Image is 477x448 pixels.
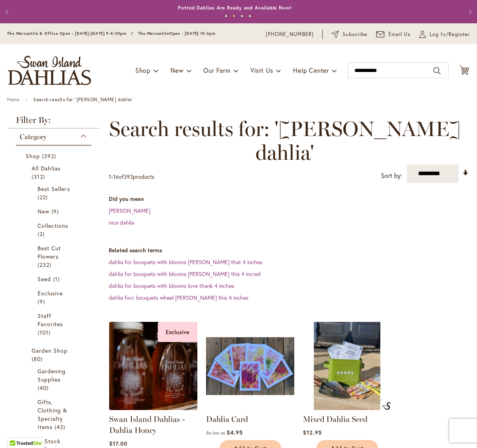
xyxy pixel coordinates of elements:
a: Swan Island Dahlias - Dahlia Honey Exclusive [109,404,197,412]
span: New [38,208,49,215]
span: 9 [38,297,47,306]
img: Group shot of Dahlia Cards [206,322,294,410]
div: Exclusive [158,322,197,342]
a: Swan Island Dahlias - Dahlia Honey [109,414,185,435]
span: Category [20,132,47,141]
a: Potted Dahlias Are Ready and Available Now! [178,5,292,11]
a: dahlia forc bouquets wheel [PERSON_NAME] this 4 inches [109,294,248,301]
p: - of products [109,170,154,183]
img: Mixed Dahlia Seed [303,322,391,410]
span: Help Center [293,66,329,74]
span: 101 [38,328,53,336]
a: [PERSON_NAME] [109,207,150,214]
span: 80 [32,355,45,363]
span: Gifts, Clothing & Specialty Items [38,398,68,431]
span: In Stock [38,437,61,445]
span: 16 [113,173,119,180]
span: 392 [124,173,133,180]
strong: Filter By: [8,116,99,129]
a: Group shot of Dahlia Cards [206,404,294,412]
a: New [38,207,72,215]
a: nice dahlia [109,219,134,226]
button: Next [461,4,477,20]
button: 1 of 4 [225,15,227,17]
span: $17.00 [109,440,127,447]
span: Email Us [388,30,411,38]
span: Exclusive [38,289,63,297]
button: 3 of 4 [240,15,243,17]
span: 312 [32,172,47,181]
img: Swan Island Dahlias - Dahlia Honey [109,322,197,410]
a: Log In/Register [419,30,470,38]
a: Mixed Dahlia Seed Mixed Dahlia Seed [303,404,391,412]
span: Shop [135,66,151,74]
a: Mixed Dahlia Seed [303,414,367,424]
span: All Dahlias [32,164,61,172]
label: Sort by: [381,168,402,183]
dt: Did you mean [109,195,469,203]
span: 9 [51,207,61,215]
span: Best Sellers [38,185,70,193]
button: 4 of 4 [248,15,251,17]
a: All Dahlias [32,164,78,181]
span: Seed [38,275,51,283]
span: 392 [42,152,58,160]
dt: Related search terms [109,246,469,254]
span: 2 [38,230,47,238]
a: Dahlia Card [206,414,248,424]
a: dahlia for bouquets with blooms [PERSON_NAME] this 4 incred [109,270,261,278]
a: Home [7,96,19,102]
a: Best Sellers [38,185,72,201]
a: Subscribe [331,30,367,38]
a: Exclusive [38,289,72,306]
span: Shop [26,152,40,160]
span: 40 [38,384,51,392]
a: Best Cut Flowers [38,244,72,269]
span: Subscribe [343,30,367,38]
span: As low as [206,430,225,436]
span: Collections [38,222,68,229]
img: Mixed Dahlia Seed [382,402,391,410]
a: Email Us [376,30,411,38]
span: The Mercantile & Office Open - [DATE]-[DATE] 9-4:30pm / The Mercantile [7,31,169,36]
span: 22 [38,193,50,201]
span: 232 [38,261,53,269]
span: Visit Us [250,66,273,74]
a: dahlia for bouquets with blooms love thank 4 inches [109,282,234,289]
strong: Search results for: '[PERSON_NAME] dahlia' [33,96,132,102]
a: Seed [38,275,72,283]
a: Staff Favorites [38,312,72,336]
span: Gardening Supplies [38,367,66,383]
span: Log In/Register [430,30,470,38]
a: Shop [26,152,83,160]
span: 1 [109,173,111,180]
span: New [170,66,184,74]
a: Collections [38,221,72,238]
span: $12.95 [303,429,322,436]
span: Search results for: '[PERSON_NAME] dahlia' [109,117,461,164]
iframe: Launch Accessibility Center [6,420,28,442]
span: 1 [53,275,62,283]
span: 42 [55,423,67,431]
span: $4.95 [227,429,243,436]
a: dahlia for bouquets with blooms [PERSON_NAME] that 4 inches [109,258,262,266]
span: Garden Shop [32,347,68,354]
a: Gifts, Clothing &amp; Specialty Items [38,398,72,431]
a: Garden Shop [32,346,78,363]
span: Staff Favorites [38,312,63,328]
a: store logo [8,56,91,85]
span: Best Cut Flowers [38,244,61,260]
button: 2 of 4 [233,15,235,17]
span: Open - [DATE] 10-3pm [169,31,216,36]
a: [PHONE_NUMBER] [266,30,314,38]
span: Our Farm [203,66,230,74]
a: Gardening Supplies [38,367,72,392]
